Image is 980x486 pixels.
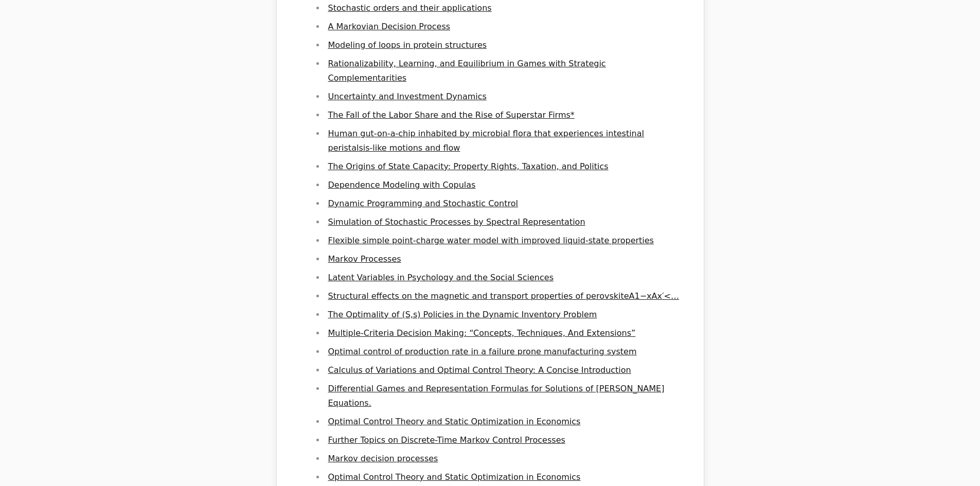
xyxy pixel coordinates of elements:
[328,328,636,338] a: Multiple-Criteria Decision Making: “Concepts, Techniques, And Extensions”
[328,384,665,408] a: Differential Games and Representation Formulas for Solutions of [PERSON_NAME] Equations.
[328,236,654,245] a: Flexible simple point-charge water model with improved liquid-state properties
[328,199,519,208] a: Dynamic Programming and Stochastic Control
[328,92,487,101] a: Uncertainty and Investment Dynamics
[328,180,476,190] a: Dependence Modeling with Copulas
[328,40,487,50] a: Modeling of loops in protein structures
[328,129,644,153] a: Human gut-on-a-chip inhabited by microbial flora that experiences intestinal peristalsis-like mot...
[328,59,606,83] a: Rationalizability, Learning, and Equilibrium in Games with Strategic Complementarities
[328,217,585,227] a: Simulation of Stochastic Processes by Spectral Representation
[328,110,575,120] a: The Fall of the Labor Share and the Rise of Superstar Firms*
[328,472,581,482] a: Optimal Control Theory and Static Optimization in Economics
[328,291,680,301] a: Structural effects on the magnetic and transport properties of perovskiteA1−xAx′<…
[328,417,581,426] a: Optimal Control Theory and Static Optimization in Economics
[328,161,609,171] a: The Origins of State Capacity: Property Rights, Taxation, and Politics
[328,310,597,319] a: The Optimality of (S,s) Policies in the Dynamic Inventory Problem
[328,347,637,356] a: Optimal control of production rate in a failure prone manufacturing system
[328,273,554,282] a: Latent Variables in Psychology and the Social Sciences
[328,365,631,375] a: Calculus of Variations and Optimal Control Theory: A Concise Introduction
[328,454,438,463] a: Markov decision processes
[328,22,451,31] a: A Markovian Decision Process
[328,435,565,445] a: Further Topics on Discrete-Time Markov Control Processes
[328,3,492,13] a: Stochastic orders and their applications
[328,254,401,264] a: Markov Processes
